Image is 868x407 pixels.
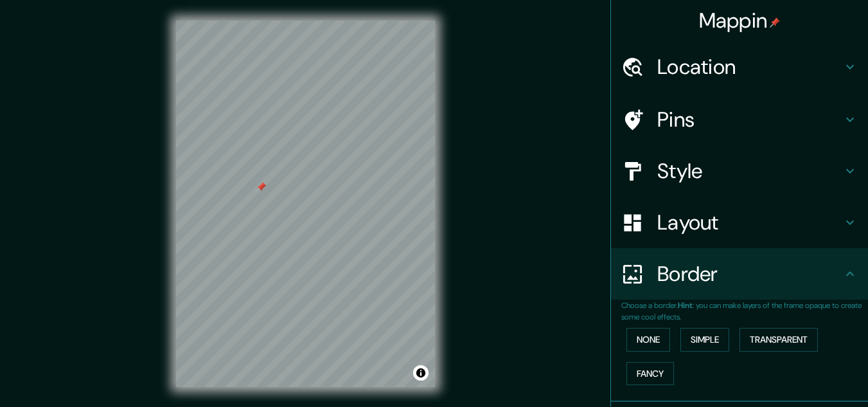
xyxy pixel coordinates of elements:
div: Border [611,248,868,300]
button: Transparent [740,328,818,352]
h4: Style [657,158,842,184]
div: Pins [611,94,868,145]
button: Fancy [626,362,674,386]
button: Simple [680,328,729,352]
h4: Pins [657,107,842,132]
b: Hint [678,300,693,311]
p: Choose a border. : you can make layers of the frame opaque to create some cool effects. [621,300,868,323]
h4: Mappin [699,8,781,33]
h4: Border [657,261,842,287]
button: Toggle attribution [413,365,429,381]
div: Style [611,145,868,197]
button: None [626,328,670,352]
canvas: Map [176,21,435,387]
img: pin-icon.png [770,17,780,28]
div: Location [611,41,868,93]
h4: Location [657,54,842,80]
h4: Layout [657,210,842,235]
div: Layout [611,197,868,248]
iframe: Help widget launcher [754,357,854,393]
